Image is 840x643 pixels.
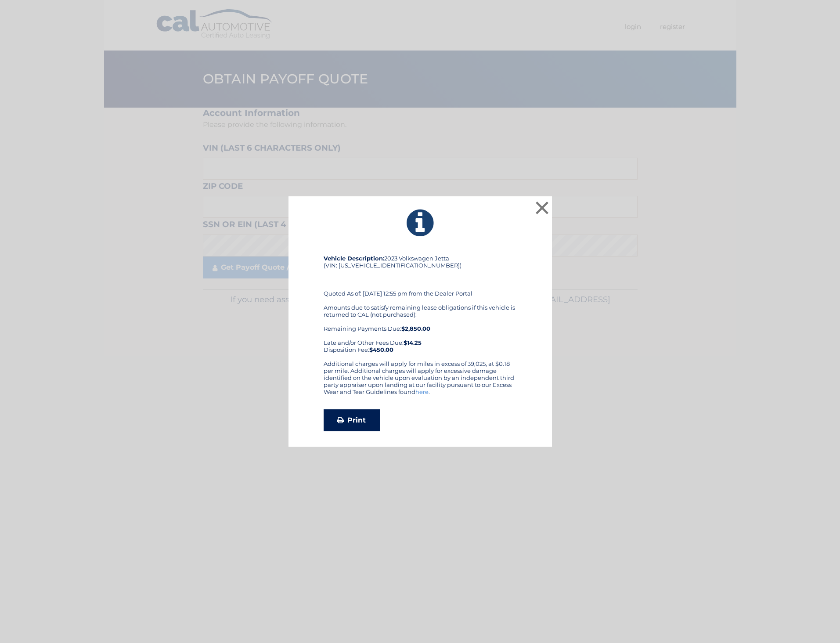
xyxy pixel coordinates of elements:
[324,255,384,262] strong: Vehicle Description:
[534,199,551,217] button: ×
[324,360,517,402] div: Additional charges will apply for miles in excess of 39,025, at $0.18 per mile. Additional charge...
[415,388,429,395] a: here
[369,346,393,353] strong: $450.00
[404,339,422,346] b: $14.25
[401,325,430,332] b: $2,850.00
[324,255,517,360] div: 2023 Volkswagen Jetta (VIN: [US_VEHICLE_IDENTIFICATION_NUMBER]) Quoted As of: [DATE] 12:55 pm fro...
[324,409,380,431] a: Print
[324,304,517,353] div: Amounts due to satisfy remaining lease obligations if this vehicle is returned to CAL (not purcha...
